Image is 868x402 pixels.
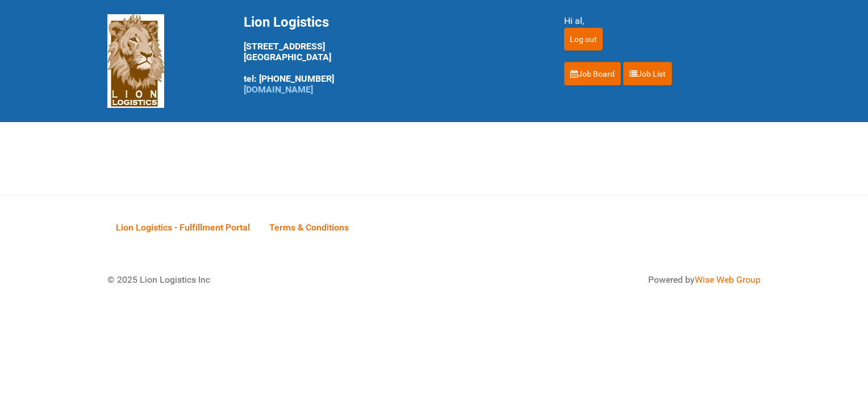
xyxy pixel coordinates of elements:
[623,62,672,86] a: Job List
[116,222,250,233] span: Lion Logistics - Fulfillment Portal
[695,274,761,285] a: Wise Web Group
[99,265,428,295] div: © 2025 Lion Logistics Inc
[261,210,357,245] a: Terms & Conditions
[269,222,349,233] span: Terms & Conditions
[244,14,329,30] span: Lion Logistics
[244,14,536,95] div: [STREET_ADDRESS] [GEOGRAPHIC_DATA] tel: [PHONE_NUMBER]
[564,14,761,28] div: Hi al,
[564,62,621,86] a: Job Board
[107,210,258,245] a: Lion Logistics - Fulfillment Portal
[107,55,164,66] a: Lion Logistics
[564,28,603,51] input: Log out
[244,84,313,95] a: [DOMAIN_NAME]
[107,14,164,108] img: Lion Logistics
[448,273,761,287] div: Powered by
